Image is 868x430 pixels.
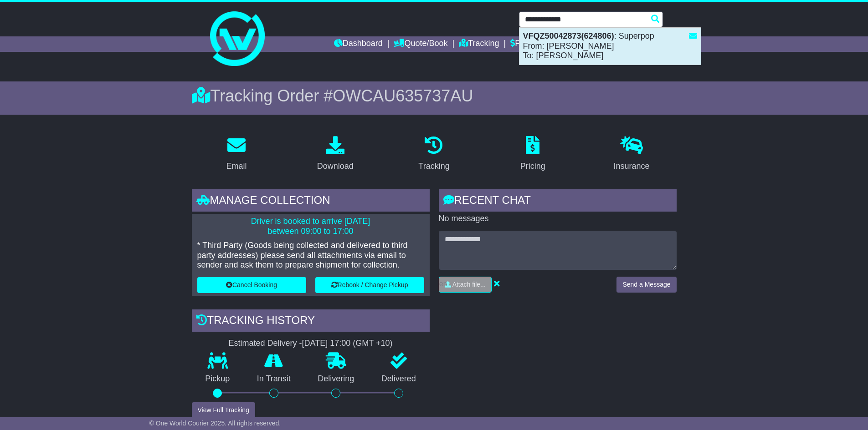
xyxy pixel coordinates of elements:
[304,374,368,384] p: Delivering
[514,133,551,176] a: Pricing
[614,160,650,172] div: Insurance
[439,189,677,214] div: RECENT CHAT
[510,36,552,52] a: Financials
[315,277,424,293] button: Rebook / Change Pickup
[226,160,247,172] div: Email
[220,133,252,176] a: Email
[616,277,676,293] button: Send a Message
[394,36,447,52] a: Quote/Book
[197,277,306,293] button: Cancel Booking
[197,217,424,236] p: Driver is booked to arrive [DATE] between 09:00 to 17:00
[192,374,244,384] p: Pickup
[317,160,354,172] div: Download
[608,133,656,176] a: Insurance
[192,86,677,106] div: Tracking Order #
[523,31,614,40] strong: VFQZ50042873(624806)
[197,241,424,270] p: * Third Party (Goods being collected and delivered to third party addresses) please send all atta...
[192,189,430,214] div: Manage collection
[418,160,449,172] div: Tracking
[333,86,473,105] span: OWCAU635737AU
[519,28,701,65] div: : Superpop From: [PERSON_NAME] To: [PERSON_NAME]
[192,402,255,418] button: View Full Tracking
[192,339,430,349] div: Estimated Delivery -
[412,133,455,176] a: Tracking
[439,214,677,224] p: No messages
[520,160,545,172] div: Pricing
[192,309,430,334] div: Tracking history
[149,420,281,427] span: © One World Courier 2025. All rights reserved.
[334,36,383,52] a: Dashboard
[459,36,499,52] a: Tracking
[302,339,393,349] div: [DATE] 17:00 (GMT +10)
[368,374,430,384] p: Delivered
[311,133,360,176] a: Download
[243,374,304,384] p: In Transit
